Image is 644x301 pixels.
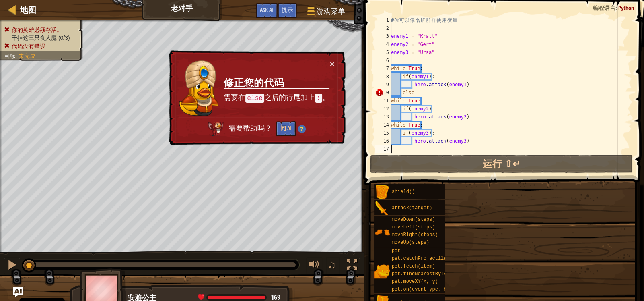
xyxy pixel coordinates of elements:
button: Ctrl + P: Pause [4,257,20,274]
span: Ask AI [260,6,274,14]
div: 11 [375,97,391,105]
img: duck_pender.png [179,60,219,116]
div: 2 [375,24,391,32]
span: moveDown(steps) [392,217,435,222]
div: 9 [375,81,391,89]
span: Python [618,4,634,12]
div: 15 [375,129,391,137]
div: 10 [375,89,391,97]
span: pet.findNearestByType(type) [392,271,470,277]
img: Hint [297,125,305,133]
span: : [15,53,19,59]
span: pet.moveXY(x, y) [392,279,438,284]
li: 代码没有错误 [4,42,77,50]
div: 1 [375,16,391,24]
div: 4 [375,40,391,48]
span: 地图 [20,4,36,15]
div: 12 [375,105,391,113]
span: 代码没有错误 [12,43,45,49]
span: 干掉这三只食人魔 (0/3) [12,35,70,41]
p: 需要在 之后的行尾加上 。 [224,92,329,104]
button: × [330,60,335,69]
span: moveUp(steps) [392,240,430,245]
div: 17 [375,145,391,153]
code: else [245,94,264,103]
li: 干掉这三只食人魔 [4,34,77,42]
span: 提示 [282,6,293,14]
span: pet.on(eventType, handler) [392,286,467,292]
img: portrait.png [374,185,390,200]
span: pet.fetch(item) [392,264,435,269]
div: health: 169 / 169 [198,294,280,301]
li: 你的英雄必须存活。 [4,26,77,34]
button: 切换全屏 [344,257,360,274]
img: AI [207,121,223,136]
div: 3 [375,32,391,40]
span: 需要帮助吗？ [228,124,274,133]
img: portrait.png [374,224,390,240]
button: ♫ [326,257,340,274]
span: moveRight(steps) [392,232,438,238]
span: moveLeft(steps) [392,224,435,230]
div: 7 [375,64,391,73]
span: attack(target) [392,205,432,211]
button: 音量调节 [306,257,322,274]
button: Ask AI [13,287,23,297]
div: 5 [375,48,391,56]
div: 6 [375,56,391,64]
span: pet.catchProjectile(arrow) [392,256,467,262]
div: 16 [375,137,391,145]
h3: 修正您的代码 [224,77,329,89]
span: 游戏菜单 [316,6,345,17]
span: shield() [392,189,415,195]
img: portrait.png [374,264,390,279]
span: : [615,4,618,12]
img: portrait.png [374,201,390,216]
button: Ask AI [256,3,278,18]
button: 问 AI [276,122,295,137]
span: 编程语言 [593,4,615,12]
code: : [315,94,322,103]
span: ♫ [328,259,336,271]
span: 你的英雄必须存活。 [12,27,62,33]
div: 13 [375,113,391,121]
a: 地图 [16,4,36,15]
div: 8 [375,73,391,81]
span: pet [392,248,401,254]
span: 未完成 [19,53,35,59]
span: 目标 [4,53,15,59]
button: 运行 ⇧↵ [370,155,632,173]
div: 14 [375,121,391,129]
button: 游戏菜单 [301,3,350,22]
